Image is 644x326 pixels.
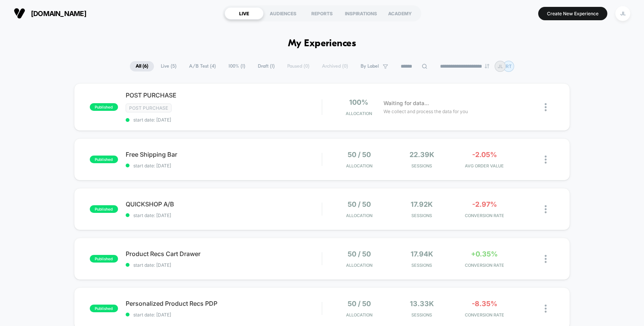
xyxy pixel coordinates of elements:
span: [DOMAIN_NAME] [31,10,86,18]
p: RT [506,63,512,69]
span: QUICKSHOP A/B [126,200,322,208]
img: close [545,205,547,213]
span: CONVERSION RATE [455,263,514,268]
img: close [545,305,547,313]
img: close [545,156,547,164]
span: 22.39k [409,151,434,159]
span: -2.05% [472,151,497,159]
span: POST PURCHASE [126,91,322,99]
span: -8.35% [472,300,497,308]
div: JL [615,6,630,21]
div: REPORTS [303,7,341,19]
span: Personalized Product Recs PDP [126,300,322,307]
span: Sessions [393,163,451,169]
span: 50 / 50 [348,250,371,258]
span: start date: [DATE] [126,262,322,268]
span: 100% [349,98,368,106]
span: CONVERSION RATE [455,213,514,218]
span: start date: [DATE] [126,117,322,123]
span: A/B Test ( 4 ) [183,61,222,71]
span: CONVERSION RATE [455,312,514,318]
span: 17.94k [411,250,433,258]
span: 50 / 50 [348,151,371,159]
span: Waiting for data... [383,99,429,107]
span: published [90,205,118,213]
div: AUDIENCES [264,7,303,19]
span: 17.92k [411,200,433,208]
span: Allocation [346,111,372,116]
span: We collect and process the data for you [383,108,468,115]
span: published [90,305,118,312]
span: All ( 6 ) [130,61,154,71]
span: start date: [DATE] [126,312,322,318]
span: 50 / 50 [348,300,371,308]
span: 100% ( 1 ) [223,61,251,71]
span: Sessions [393,263,451,268]
span: published [90,255,118,263]
span: Product Recs Cart Drawer [126,250,322,258]
h1: My Experiences [288,38,356,49]
span: Live ( 5 ) [155,61,182,71]
span: Allocation [346,312,372,318]
img: close [545,255,547,263]
span: -2.97% [472,200,497,208]
span: published [90,156,118,163]
button: [DOMAIN_NAME] [11,7,89,19]
span: published [90,103,118,111]
div: LIVE [225,7,264,19]
span: 13.33k [410,300,434,308]
div: ACADEMY [380,7,419,19]
span: AVG ORDER VALUE [455,163,514,169]
span: Draft ( 1 ) [252,61,280,71]
span: 50 / 50 [348,200,371,208]
span: start date: [DATE] [126,212,322,218]
span: start date: [DATE] [126,163,322,169]
img: close [545,103,547,111]
span: Sessions [393,312,451,318]
button: Create New Experience [538,7,607,20]
span: Allocation [346,263,372,268]
span: Sessions [393,213,451,218]
div: INSPIRATIONS [341,7,380,19]
span: By Label [361,63,379,69]
span: Allocation [346,163,372,169]
span: +0.35% [471,250,498,258]
img: end [485,64,489,68]
p: JL [498,63,503,69]
span: Post Purchase [126,104,172,112]
img: Visually logo [14,8,25,19]
span: Allocation [346,213,372,218]
span: Free Shipping Bar [126,151,322,158]
button: JL [613,6,633,21]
